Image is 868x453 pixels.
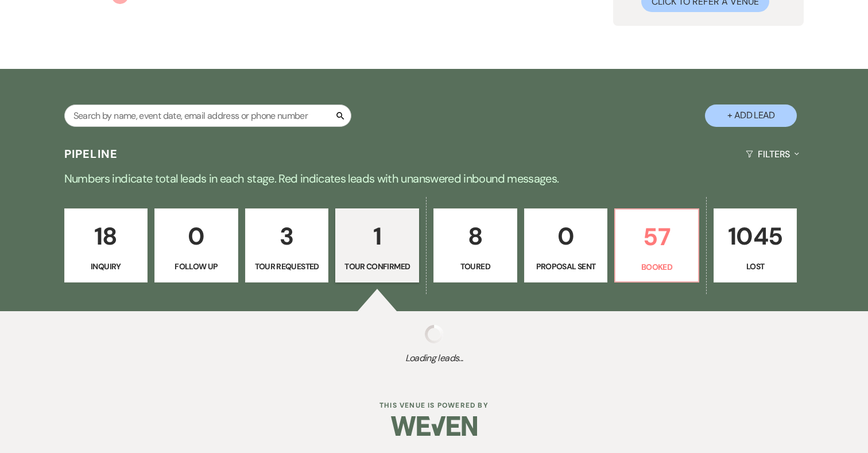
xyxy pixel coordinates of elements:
p: Tour Confirmed [343,260,412,273]
p: Lost [721,260,790,273]
a: 3Tour Requested [245,208,329,283]
p: 18 [72,217,141,255]
p: 8 [441,217,510,255]
button: Filters [741,139,804,169]
p: 1 [343,217,412,255]
p: Tour Requested [253,260,321,273]
p: 0 [532,217,600,255]
img: Weven Logo [391,406,477,446]
p: 57 [622,218,691,256]
img: loading spinner [425,325,443,343]
button: + Add Lead [705,104,797,127]
span: Loading leads... [44,351,825,365]
p: Toured [441,260,510,273]
h3: Pipeline [64,146,118,162]
a: 1Tour Confirmed [335,208,419,283]
p: Proposal Sent [532,260,600,273]
p: Inquiry [72,260,141,273]
p: Booked [622,261,691,273]
a: 1045Lost [714,208,797,283]
p: 0 [162,217,231,255]
p: 1045 [721,217,790,255]
p: Numbers indicate total leads in each stage. Red indicates leads with unanswered inbound messages. [21,169,847,188]
p: Follow Up [162,260,231,273]
p: 3 [253,217,321,255]
a: 0Follow Up [154,208,238,283]
a: 57Booked [614,208,699,283]
input: Search by name, event date, email address or phone number [64,104,351,127]
a: 0Proposal Sent [524,208,608,283]
a: 8Toured [433,208,517,283]
a: 18Inquiry [64,208,148,283]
